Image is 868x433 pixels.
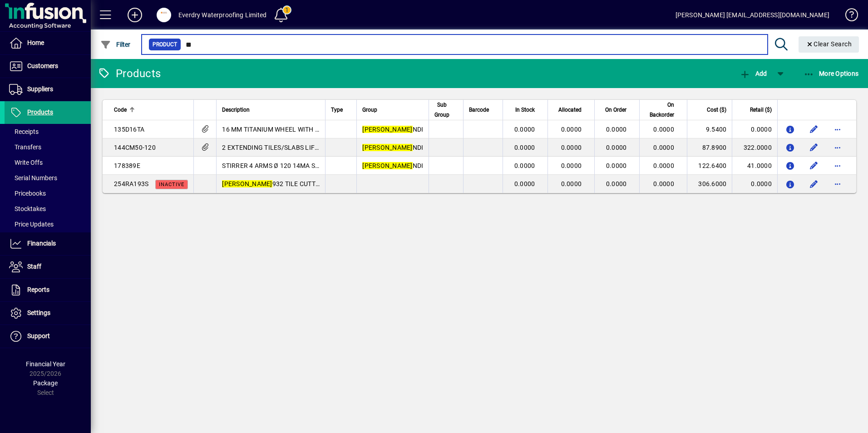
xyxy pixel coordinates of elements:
span: Write Offs [9,159,43,166]
span: Customers [27,62,58,69]
span: Package [33,379,58,387]
span: 0.0000 [561,144,582,151]
span: Financial Year [26,360,65,368]
button: Edit [807,177,821,191]
span: 0.0000 [653,126,674,133]
span: Suppliers [27,85,53,93]
span: Barcode [469,105,489,115]
div: Products [98,66,161,81]
button: More options [830,177,845,191]
span: 0.0000 [561,180,582,187]
div: Everdry Waterproofing Limited [178,8,266,22]
span: 0.0000 [606,162,627,169]
span: NDI [362,162,423,169]
span: Financials [27,240,56,247]
span: 0.0000 [606,180,627,187]
td: 41.0000 [732,157,777,175]
span: 135D16TA [114,126,144,133]
button: Filter [98,36,133,53]
span: On Backorder [645,100,674,120]
div: On Backorder [645,100,682,120]
span: More Options [804,70,859,77]
span: 932 TILE CUTTER [222,180,323,187]
div: Sub Group [434,100,458,120]
a: Transfers [5,139,91,155]
em: [PERSON_NAME] [362,162,412,169]
div: [PERSON_NAME] [EMAIL_ADDRESS][DOMAIN_NAME] [676,8,829,22]
button: More options [830,122,845,137]
span: Description [222,105,250,115]
button: Add [737,65,769,82]
a: Reports [5,279,91,301]
button: Profile [149,7,178,23]
a: Home [5,32,91,54]
span: 0.0000 [606,126,627,133]
div: Description [222,105,320,115]
span: Code [114,105,127,115]
span: Cost ($) [707,105,726,115]
span: 16 MM TITANIUM WHEEL WITH SPINDLE [222,126,341,133]
a: Support [5,325,91,348]
a: Staff [5,256,91,278]
a: Serial Numbers [5,170,91,186]
span: 0.0000 [606,144,627,151]
span: Settings [27,309,50,316]
span: Add [740,70,767,77]
span: 0.0000 [514,180,535,187]
a: Write Offs [5,155,91,170]
span: Serial Numbers [9,174,57,182]
a: Knowledge Base [838,2,857,31]
span: 0.0000 [514,126,535,133]
button: More options [830,158,845,173]
span: 0.0000 [514,162,535,169]
span: 2 EXTENDING TILES/SLABS LIFTER 50-120CM [222,144,358,151]
span: 0.0000 [653,162,674,169]
button: Edit [807,140,821,155]
span: Pricebooks [9,190,46,197]
span: Retail ($) [750,105,772,115]
a: Pricebooks [5,186,91,201]
td: 9.5400 [687,120,732,138]
span: Inactive [159,182,184,187]
span: 254RA193S [114,180,148,187]
span: Stocktakes [9,205,46,212]
button: Clear [799,36,859,53]
span: Reports [27,286,49,293]
td: 0.0000 [732,175,777,193]
button: More Options [801,65,861,82]
div: Type [331,105,351,115]
span: Transfers [9,143,41,151]
div: Group [362,105,423,115]
div: On Order [600,105,635,115]
span: Staff [27,263,41,270]
em: [PERSON_NAME] [362,144,412,151]
span: On Order [605,105,626,115]
span: 0.0000 [514,144,535,151]
span: 0.0000 [561,162,582,169]
button: Add [120,7,149,23]
span: 144CM50-120 [114,144,156,151]
div: In Stock [508,105,543,115]
span: Group [362,105,377,115]
td: 0.0000 [732,120,777,138]
button: Edit [807,158,821,173]
span: 0.0000 [561,126,582,133]
span: Support [27,332,50,340]
span: 178389E [114,162,140,169]
span: 0.0000 [653,144,674,151]
span: In Stock [515,105,535,115]
div: Allocated [553,105,590,115]
td: 322.0000 [732,138,777,157]
a: Price Updates [5,216,91,232]
span: Allocated [558,105,582,115]
em: [PERSON_NAME] [222,180,272,187]
a: Settings [5,302,91,325]
span: Product [153,40,177,49]
button: More options [830,140,845,155]
a: Receipts [5,124,91,139]
em: [PERSON_NAME] [362,126,412,133]
span: STIRRER 4 ARMS Ø 120 14MA SCREW [222,162,333,169]
td: 306.6000 [687,175,732,193]
a: Stocktakes [5,201,91,216]
span: Clear Search [806,40,852,48]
